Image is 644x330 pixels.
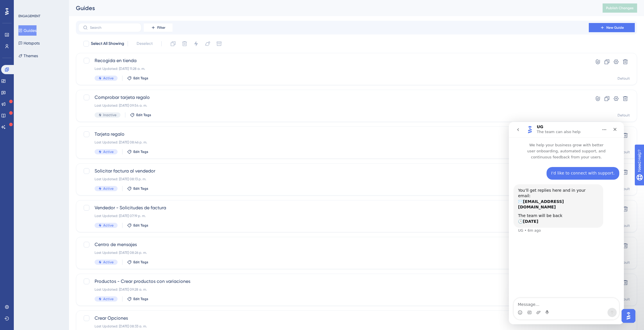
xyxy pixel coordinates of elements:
[95,103,572,108] div: Last Updated: [DATE] 09:54 a. m.
[127,223,148,228] button: Edit Tags
[103,223,114,228] span: Active
[95,278,572,285] span: Productos - Crear productos con variaciones
[130,113,151,117] button: Edit Tags
[95,250,572,255] div: Last Updated: [DATE] 08:26 p. m.
[95,241,572,248] span: Centro de mensajes
[76,4,588,12] div: Guides
[137,40,153,47] span: Deselect
[95,214,572,218] div: Last Updated: [DATE] 07:19 p. m.
[95,287,572,292] div: Last Updated: [DATE] 09:28 a. m.
[95,177,572,181] div: Last Updated: [DATE] 08:13 p. m.
[133,260,148,264] span: Edit Tags
[103,113,116,117] span: Inactive
[133,76,148,80] span: Edit Tags
[95,168,572,174] span: Solicitar factura al vendedor
[103,297,114,301] span: Active
[606,6,634,10] span: Publish Changes
[18,14,40,18] div: ENGAGEMENT
[14,1,36,8] span: Need Help?
[127,297,148,301] button: Edit Tags
[18,51,38,61] button: Themes
[95,94,572,101] span: Comprobar tarjeta regalo
[95,324,572,329] div: Last Updated: [DATE] 08:33 a. m.
[618,76,630,81] div: Default
[95,66,572,71] div: Last Updated: [DATE] 11:28 a. m.
[144,23,172,32] button: Filter
[509,122,624,324] iframe: Intercom live chat
[95,131,572,138] span: Tarjeta regalo
[127,76,148,80] button: Edit Tags
[133,297,148,301] span: Edit Tags
[136,113,151,117] span: Edit Tags
[95,204,572,211] span: Vendedor - Solicitudes de factura
[618,113,630,118] div: Default
[133,186,148,191] span: Edit Tags
[127,260,148,264] button: Edit Tags
[90,26,137,30] input: Search
[606,25,624,30] span: New Guide
[103,186,114,191] span: Active
[620,307,637,325] iframe: UserGuiding AI Assistant Launcher
[18,25,37,36] button: Guides
[133,149,148,154] span: Edit Tags
[95,315,572,322] span: Crear Opciones
[127,149,148,154] button: Edit Tags
[157,25,165,30] span: Filter
[133,223,148,228] span: Edit Tags
[127,186,148,191] button: Edit Tags
[131,39,158,49] button: Deselect
[103,149,114,154] span: Active
[603,3,637,13] button: Publish Changes
[95,57,572,64] span: Recogida en tienda
[103,260,114,264] span: Active
[589,23,635,32] button: New Guide
[95,140,572,145] div: Last Updated: [DATE] 08:46 p. m.
[91,40,124,47] span: Select All Showing
[103,76,114,80] span: Active
[18,38,40,48] button: Hotspots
